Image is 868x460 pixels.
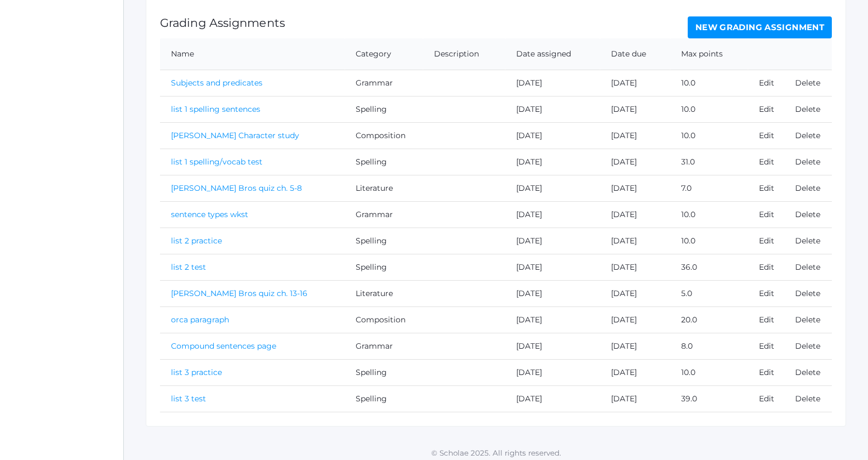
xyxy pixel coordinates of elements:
a: list 3 test [171,394,206,404]
a: Edit [759,315,774,325]
td: 10.0 [670,201,749,228]
a: Edit [759,78,774,88]
td: [DATE] [600,149,670,175]
td: [DATE] [600,306,670,333]
h1: Grading Assignments [160,16,285,29]
a: list 1 spelling/vocab test [171,157,262,167]
td: Spelling [345,228,423,254]
a: Compound sentences page [171,341,276,351]
td: Spelling [345,149,423,175]
p: © Scholae 2025. All rights reserved. [124,447,868,458]
a: Delete [795,288,820,298]
td: Composition [345,122,423,149]
td: [DATE] [505,385,599,412]
a: [PERSON_NAME] Bros quiz ch. 5-8 [171,183,302,193]
a: Edit [759,130,774,140]
td: [DATE] [505,254,599,280]
a: [PERSON_NAME] Bros quiz ch. 13-16 [171,288,307,298]
a: Edit [759,183,774,193]
td: [DATE] [505,149,599,175]
td: Spelling [345,359,423,385]
td: Spelling [345,254,423,280]
td: [DATE] [505,333,599,359]
td: [DATE] [505,122,599,149]
td: [DATE] [505,201,599,228]
a: Edit [759,157,774,167]
a: Edit [759,209,774,219]
td: 7.0 [670,175,749,201]
a: list 2 practice [171,236,222,246]
a: Delete [795,209,820,219]
th: Date assigned [505,38,599,70]
a: Edit [759,288,774,298]
td: [DATE] [505,96,599,122]
td: 10.0 [670,122,749,149]
a: list 1 spelling sentences [171,104,260,114]
a: Delete [795,367,820,377]
td: 36.0 [670,254,749,280]
a: Edit [759,394,774,404]
td: Literature [345,280,423,306]
a: Delete [795,394,820,404]
th: Name [160,38,345,70]
th: Date due [600,38,670,70]
a: Delete [795,236,820,246]
td: [DATE] [600,96,670,122]
a: Delete [795,262,820,272]
a: Edit [759,367,774,377]
td: Spelling [345,96,423,122]
td: Grammar [345,70,423,96]
th: Description [423,38,505,70]
a: Delete [795,183,820,193]
a: list 2 test [171,262,206,272]
td: 8.0 [670,333,749,359]
td: [DATE] [600,175,670,201]
td: [DATE] [505,175,599,201]
th: Category [345,38,423,70]
td: 20.0 [670,306,749,333]
td: 5.0 [670,280,749,306]
a: New Grading Assignment [688,16,832,38]
td: [DATE] [600,359,670,385]
a: Delete [795,341,820,351]
a: Delete [795,104,820,114]
td: [DATE] [600,333,670,359]
td: 39.0 [670,385,749,412]
a: Delete [795,130,820,140]
a: Delete [795,157,820,167]
td: [DATE] [600,228,670,254]
td: [DATE] [505,70,599,96]
a: orca paragraph [171,315,229,325]
td: Spelling [345,385,423,412]
td: [DATE] [505,228,599,254]
a: Delete [795,315,820,325]
td: [DATE] [505,280,599,306]
a: Edit [759,104,774,114]
td: 10.0 [670,96,749,122]
td: Grammar [345,201,423,228]
td: [DATE] [600,385,670,412]
a: list 3 practice [171,367,222,377]
td: [DATE] [600,70,670,96]
td: [DATE] [600,280,670,306]
td: [DATE] [505,306,599,333]
a: Edit [759,341,774,351]
th: Max points [670,38,749,70]
a: Edit [759,262,774,272]
a: [PERSON_NAME] Character study [171,130,299,140]
td: Literature [345,175,423,201]
td: [DATE] [600,254,670,280]
td: [DATE] [505,359,599,385]
td: 10.0 [670,228,749,254]
td: 31.0 [670,149,749,175]
a: Subjects and predicates [171,78,262,88]
a: Edit [759,236,774,246]
td: Grammar [345,333,423,359]
td: 10.0 [670,70,749,96]
a: sentence types wkst [171,209,248,219]
td: 10.0 [670,359,749,385]
a: Delete [795,78,820,88]
td: [DATE] [600,122,670,149]
td: Composition [345,306,423,333]
td: [DATE] [600,201,670,228]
